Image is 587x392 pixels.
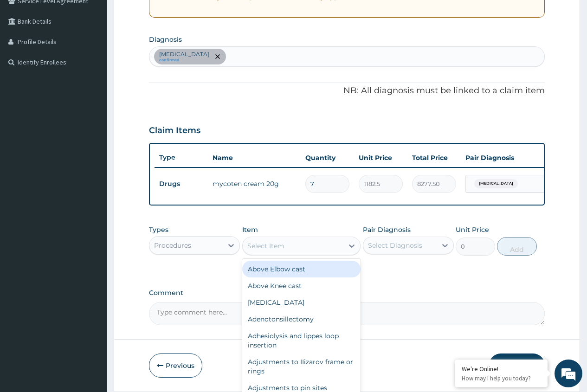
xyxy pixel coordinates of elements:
label: Unit Price [456,225,489,234]
img: d_794563401_company_1708531726252_794563401 [17,46,38,70]
td: mycoten cream 20g [208,174,301,193]
small: confirmed [159,58,209,63]
th: Unit Price [354,148,407,167]
span: [MEDICAL_DATA] [474,179,518,188]
h3: Claim Items [149,126,200,136]
p: NB: All diagnosis must be linked to a claim item [149,85,545,97]
button: Submit [489,353,545,378]
div: Minimize live chat window [152,5,174,27]
th: Quantity [301,148,354,167]
th: Type [155,149,208,166]
th: Total Price [407,148,461,167]
div: Adenotonsillectomy [242,311,361,328]
div: We're Online! [462,365,541,373]
span: remove selection option [213,52,222,61]
button: Add [497,237,536,256]
th: Name [208,148,301,167]
button: Previous [149,353,202,378]
label: Comment [149,289,545,297]
p: How may I help you today? [462,374,541,382]
td: Drugs [155,175,208,193]
div: Above Elbow cast [242,261,361,277]
div: Above Knee cast [242,277,361,294]
div: Chat with us now [48,52,156,64]
div: Procedures [154,241,191,250]
label: Types [149,226,168,234]
div: Select Diagnosis [368,241,422,250]
div: Adhesiolysis and lippes loop insertion [242,328,361,353]
label: Item [242,225,258,234]
label: Pair Diagnosis [363,225,411,234]
textarea: Type your message and hit 'Enter' [5,253,177,286]
div: Select Item [247,241,284,251]
th: Pair Diagnosis [461,148,563,167]
span: We're online! [54,117,128,211]
p: [MEDICAL_DATA] [159,51,209,58]
label: Diagnosis [149,35,182,44]
div: Adjustments to IIizarov frame or rings [242,353,361,379]
div: [MEDICAL_DATA] [242,294,361,311]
